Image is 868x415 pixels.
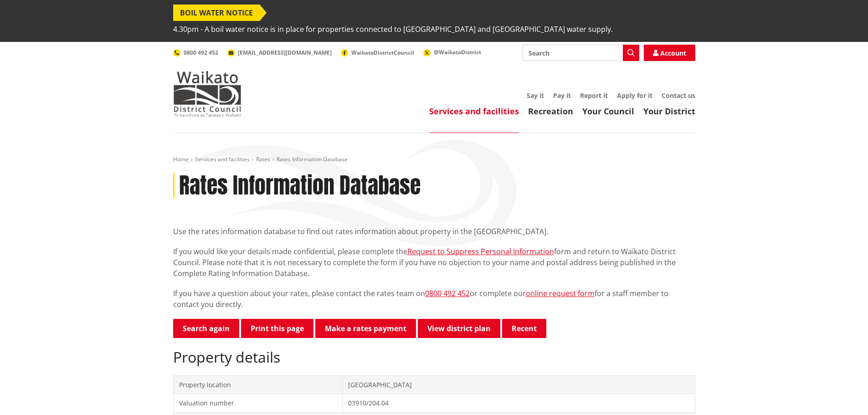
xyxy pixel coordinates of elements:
[351,49,414,56] span: WaikatoDistrictCouncil
[173,348,695,366] h2: Property details
[429,106,519,117] a: Services and facilities
[342,394,695,413] td: 03910/204.04
[173,156,695,164] nav: breadcrumb
[434,48,481,56] span: @WaikatoDistrict
[643,106,695,117] a: Your District
[407,246,554,256] a: Request to Suppress Personal Information
[238,49,332,56] span: [EMAIL_ADDRESS][DOMAIN_NAME]
[173,319,239,338] a: Search again
[523,45,639,61] input: Search input
[173,394,342,413] td: Valuation number
[173,5,260,21] span: BOIL WATER NOTICE
[179,173,421,199] h1: Rates Information Database
[342,375,695,394] td: [GEOGRAPHIC_DATA]
[341,49,414,56] a: WaikatoDistrictCouncil
[418,319,500,338] a: View district plan
[423,48,481,56] a: @WaikatoDistrict
[256,155,270,163] a: Rates
[173,21,613,37] span: 4.30pm - A boil water notice is in place for properties connected to [GEOGRAPHIC_DATA] and [GEOGR...
[173,226,695,237] p: Use the rates information database to find out rates information about property in the [GEOGRAPHI...
[315,319,416,338] a: Make a rates payment
[173,288,695,310] p: If you have a question about your rates, please contact the rates team on or complete our for a s...
[502,319,546,338] button: Recent
[277,155,348,163] span: Rates Information Database
[580,91,608,100] a: Report it
[195,155,250,163] a: Services and facilities
[617,91,652,100] a: Apply for it
[644,45,695,61] a: Account
[527,91,544,100] a: Say it
[173,71,241,117] img: Waikato District Council - Te Kaunihera aa Takiwaa o Waikato
[227,49,332,56] a: [EMAIL_ADDRESS][DOMAIN_NAME]
[241,319,313,338] button: Print this page
[173,49,218,56] a: 0800 492 452
[526,288,595,298] a: online request form
[582,106,634,117] a: Your Council
[662,91,695,100] a: Contact us
[425,288,470,298] a: 0800 492 452
[528,106,573,117] a: Recreation
[173,155,189,163] a: Home
[173,246,695,279] p: If you would like your details made confidential, please complete the form and return to Waikato ...
[553,91,571,100] a: Pay it
[173,375,342,394] td: Property location
[184,49,218,56] span: 0800 492 452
